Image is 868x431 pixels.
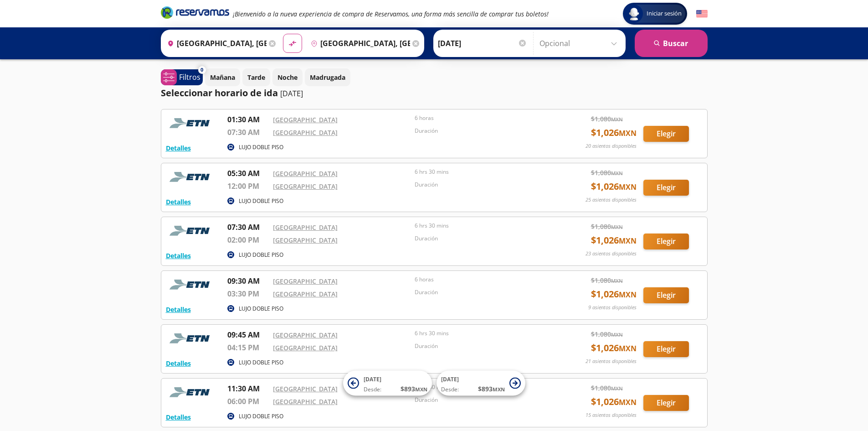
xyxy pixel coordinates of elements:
[643,287,689,303] button: Elegir
[493,386,505,393] small: MXN
[161,69,203,85] button: 0Filtros
[591,275,623,285] span: $ 1,080
[273,343,338,352] a: [GEOGRAPHIC_DATA]
[437,371,525,396] button: [DATE]Desde:$893MXN
[227,127,268,138] p: 07:30 AM
[591,114,623,124] span: $ 1,080
[611,116,623,123] small: MXN
[273,236,338,244] a: [GEOGRAPHIC_DATA]
[619,182,637,192] small: MXN
[586,358,637,365] p: 21 asientos disponibles
[591,222,623,231] span: $ 1,080
[239,412,283,421] p: LUJO DOBLE PISO
[586,250,637,258] p: 23 asientos disponibles
[611,385,623,392] small: MXN
[233,10,549,18] em: ¡Bienvenido a la nueva experiencia de compra de Reservamos, una forma más sencilla de comprar tus...
[643,126,689,142] button: Elegir
[307,32,410,55] input: Buscar Destino
[166,114,216,132] img: RESERVAMOS
[227,288,268,299] p: 03:30 PM
[166,383,216,401] img: RESERVAMOS
[696,8,708,20] button: English
[588,304,637,312] p: 9 asientos disponibles
[591,383,623,393] span: $ 1,080
[591,168,623,177] span: $ 1,080
[643,395,689,411] button: Elegir
[611,277,623,284] small: MXN
[591,234,637,247] span: $ 1,026
[239,251,283,259] p: LUJO DOBLE PISO
[227,396,268,407] p: 06:00 PM
[166,143,191,153] button: Detalles
[343,371,432,396] button: [DATE]Desde:$893MXN
[815,378,859,422] iframe: Messagebird Livechat Widget
[242,68,270,86] button: Tarde
[619,236,637,246] small: MXN
[611,223,623,230] small: MXN
[415,288,552,296] p: Duración
[227,383,268,394] p: 11:30 AM
[273,384,338,393] a: [GEOGRAPHIC_DATA]
[438,32,527,55] input: Elegir Fecha
[166,222,216,240] img: RESERVAMOS
[166,275,216,294] img: RESERVAMOS
[273,128,338,137] a: [GEOGRAPHIC_DATA]
[415,396,552,404] p: Duración
[619,397,637,407] small: MXN
[643,180,689,196] button: Elegir
[401,384,427,394] span: $ 893
[166,329,216,348] img: RESERVAMOS
[179,72,200,83] p: Filtros
[364,375,381,383] span: [DATE]
[591,126,637,140] span: $ 1,026
[273,169,338,178] a: [GEOGRAPHIC_DATA]
[415,275,552,284] p: 6 horas
[210,73,235,82] p: Mañana
[273,277,338,286] a: [GEOGRAPHIC_DATA]
[280,88,303,99] p: [DATE]
[415,329,552,338] p: 6 hrs 30 mins
[273,331,338,339] a: [GEOGRAPHIC_DATA]
[415,222,552,230] p: 6 hrs 30 mins
[619,128,637,138] small: MXN
[310,73,345,82] p: Madrugada
[619,290,637,300] small: MXN
[364,385,381,394] span: Desde:
[591,341,637,355] span: $ 1,026
[166,305,191,314] button: Detalles
[272,68,303,86] button: Noche
[539,32,621,55] input: Opcional
[166,168,216,186] img: RESERVAMOS
[643,234,689,249] button: Elegir
[164,32,267,55] input: Buscar Origen
[227,342,268,353] p: 04:15 PM
[619,343,637,353] small: MXN
[415,181,552,189] p: Duración
[227,234,268,245] p: 02:00 PM
[239,358,283,367] p: LUJO DOBLE PISO
[166,412,191,422] button: Detalles
[166,358,191,368] button: Detalles
[586,196,637,204] p: 25 asientos disponibles
[166,251,191,260] button: Detalles
[239,197,283,205] p: LUJO DOBLE PISO
[227,222,268,233] p: 07:30 AM
[247,73,265,82] p: Tarde
[415,386,427,393] small: MXN
[586,411,637,419] p: 15 asientos disponibles
[591,329,623,339] span: $ 1,080
[227,329,268,340] p: 09:45 AM
[591,395,637,409] span: $ 1,026
[227,181,268,192] p: 12:00 PM
[273,115,338,124] a: [GEOGRAPHIC_DATA]
[273,223,338,232] a: [GEOGRAPHIC_DATA]
[415,342,552,350] p: Duración
[415,114,552,122] p: 6 horas
[161,5,229,22] a: Brand Logo
[591,287,637,301] span: $ 1,026
[273,290,338,298] a: [GEOGRAPHIC_DATA]
[227,114,268,125] p: 01:30 AM
[239,143,283,151] p: LUJO DOBLE PISO
[441,375,459,383] span: [DATE]
[415,234,552,243] p: Duración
